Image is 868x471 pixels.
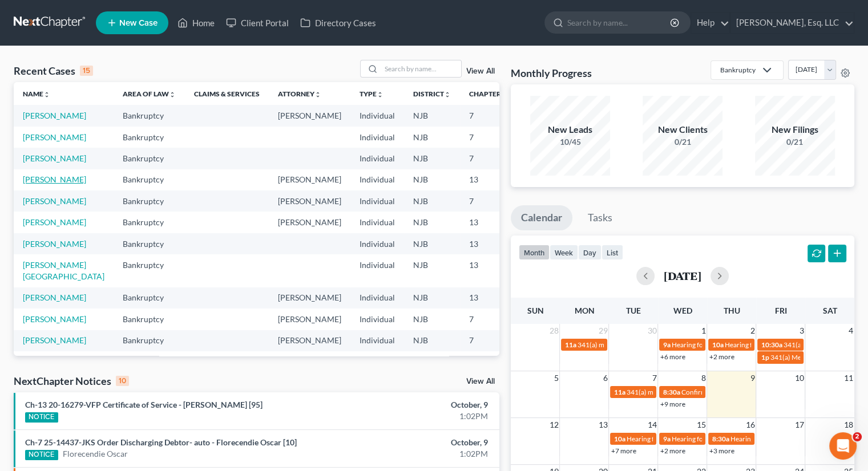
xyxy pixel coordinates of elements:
[460,169,517,190] td: 13
[466,67,495,75] a: View All
[25,450,58,460] div: NOTICE
[847,324,854,338] span: 4
[723,306,740,315] span: Thu
[460,287,517,308] td: 13
[460,308,517,330] td: 7
[23,174,86,184] a: [PERSON_NAME]
[350,351,404,384] td: Individual
[663,388,680,396] span: 8:30a
[530,136,610,148] div: 10/45
[511,66,592,80] h3: Monthly Progress
[350,308,404,330] td: Individual
[660,446,685,455] a: +2 more
[23,293,86,302] a: [PERSON_NAME]
[643,136,722,148] div: 0/21
[469,90,508,98] a: Chapterunfold_more
[23,217,86,227] a: [PERSON_NAME]
[601,245,623,260] button: list
[25,437,297,447] a: Ch-7 25-14437-JKS Order Discharging Debtor- auto - Florecendie Oscar [10]
[114,330,185,351] td: Bankruptcy
[413,90,451,98] a: Districtunfold_more
[712,340,723,349] span: 10a
[774,306,786,315] span: Fri
[114,169,185,190] td: Bankruptcy
[460,330,517,351] td: 7
[626,388,736,396] span: 341(a) meeting for [PERSON_NAME]
[404,308,460,330] td: NJB
[350,330,404,351] td: Individual
[14,64,93,78] div: Recent Cases
[822,306,837,315] span: Sat
[360,90,383,98] a: Typeunfold_more
[730,435,819,443] span: Hearing for [PERSON_NAME]
[269,169,350,190] td: [PERSON_NAME]
[755,136,835,148] div: 0/21
[761,353,769,362] span: 1p
[511,205,572,230] a: Calendar
[350,254,404,287] td: Individual
[720,65,756,75] div: Bankruptcy
[23,153,86,163] a: [PERSON_NAME]
[793,418,805,432] span: 17
[460,105,517,126] td: 7
[25,400,263,409] a: Ch-13 20-16279-VFP Certificate of Service - [PERSON_NAME] [95]
[114,148,185,169] td: Bankruptcy
[169,91,176,98] i: unfold_more
[172,13,220,33] a: Home
[23,260,104,281] a: [PERSON_NAME][GEOGRAPHIC_DATA]
[341,437,488,448] div: October, 9
[269,212,350,233] td: [PERSON_NAME]
[578,205,623,230] a: Tasks
[114,212,185,233] td: Bankruptcy
[671,435,760,443] span: Hearing for [PERSON_NAME]
[341,411,488,422] div: 1:02PM
[350,212,404,233] td: Individual
[114,105,185,126] td: Bankruptcy
[114,308,185,330] td: Bankruptcy
[611,446,636,455] a: +7 more
[651,371,657,385] span: 7
[660,400,685,408] a: +9 more
[294,13,382,33] a: Directory Cases
[350,190,404,212] td: Individual
[350,233,404,254] td: Individual
[278,90,321,98] a: Attorneyunfold_more
[548,324,559,338] span: 28
[23,239,86,249] a: [PERSON_NAME]
[350,105,404,126] td: Individual
[23,314,86,324] a: [PERSON_NAME]
[460,190,517,212] td: 7
[404,212,460,233] td: NJB
[567,12,672,33] input: Search by name...
[663,340,670,349] span: 9a
[574,306,594,315] span: Mon
[613,435,625,443] span: 10a
[843,371,854,385] span: 11
[269,105,350,126] td: [PERSON_NAME]
[114,127,185,148] td: Bankruptcy
[23,132,86,142] a: [PERSON_NAME]
[578,245,601,260] button: day
[25,412,58,423] div: NOTICE
[643,123,722,136] div: New Clients
[646,418,657,432] span: 14
[341,399,488,411] div: October, 9
[671,340,760,349] span: Hearing for [PERSON_NAME]
[114,254,185,287] td: Bankruptcy
[23,335,86,345] a: [PERSON_NAME]
[14,374,129,388] div: NextChapter Notices
[350,169,404,190] td: Individual
[695,418,706,432] span: 15
[269,308,350,330] td: [PERSON_NAME]
[548,418,559,432] span: 12
[709,446,734,455] a: +3 more
[664,270,701,282] h2: [DATE]
[700,324,706,338] span: 1
[646,324,657,338] span: 30
[527,306,543,315] span: Sun
[350,127,404,148] td: Individual
[601,371,608,385] span: 6
[691,13,729,33] a: Help
[466,377,495,385] a: View All
[730,13,854,33] a: [PERSON_NAME], Esq. LLC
